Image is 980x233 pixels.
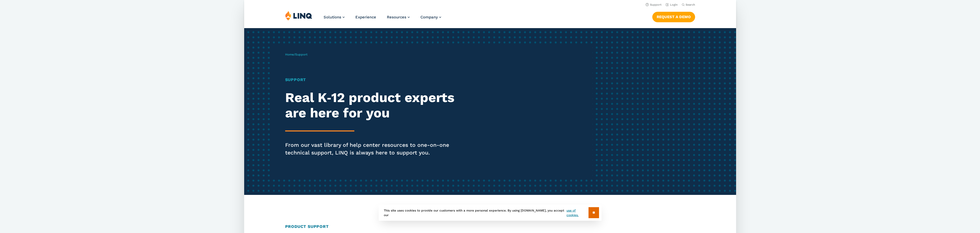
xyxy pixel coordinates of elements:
[324,15,345,19] a: Solutions
[420,15,438,19] span: Company
[285,141,475,157] p: From our vast library of help center resources to one-on-one technical support, LINQ is always he...
[324,15,341,19] span: Solutions
[285,53,307,56] span: /
[324,11,441,28] nav: Primary Navigation
[295,53,307,56] span: Support
[285,90,475,121] h2: Real K‑12 product experts are here for you
[685,3,695,6] span: Search
[645,3,661,6] a: Support
[665,3,677,6] a: Login
[566,208,588,217] a: use of cookies.
[355,15,376,19] a: Experience
[285,53,294,56] a: Home
[682,3,695,7] button: Open Search Bar
[285,11,312,20] img: LINQ | K‑12 Software
[387,15,406,19] span: Resources
[420,15,441,19] a: Company
[379,205,602,221] div: This site uses cookies to provide our customers with a more personal experience. By using [DOMAIN...
[285,77,475,83] h1: Support
[652,11,695,22] nav: Button Navigation
[387,15,410,19] a: Resources
[652,12,695,22] a: Request a Demo
[244,2,736,7] nav: Utility Navigation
